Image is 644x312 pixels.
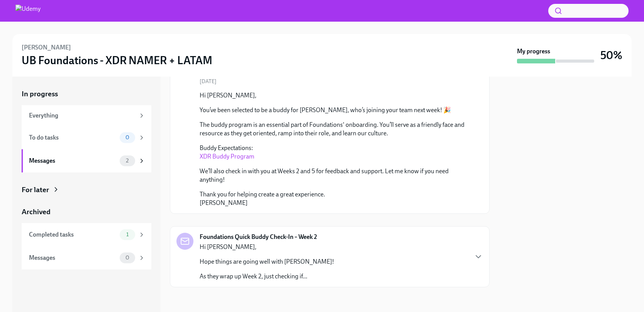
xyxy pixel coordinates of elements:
span: 0 [121,135,134,140]
div: Messages [29,157,117,165]
h3: UB Foundations - XDR NAMER + LATAM [22,53,212,67]
a: XDR Buddy Program [200,153,254,160]
img: Udemy [15,5,41,17]
a: Everything [22,105,151,126]
a: To do tasks0 [22,126,151,149]
strong: Foundations Quick Buddy Check-In – Week 2 [200,233,317,241]
p: Thank you for helping create a great experience. [PERSON_NAME] [200,190,471,207]
a: Messages2 [22,149,151,172]
a: Completed tasks1 [22,223,151,246]
span: 1 [122,232,133,237]
span: 2 [121,158,133,164]
p: Hi [PERSON_NAME], [200,91,471,100]
p: We’ll also check in with you at Weeks 2 and 5 for feedback and support. Let me know if you need a... [200,167,471,184]
p: The buddy program is an essential part of Foundations' onboarding. You’ll serve as a friendly fac... [200,121,471,138]
a: For later [22,185,151,195]
div: Messages [29,254,117,262]
div: Everything [29,111,135,120]
div: For later [22,185,49,195]
p: You’ve been selected to be a buddy for [PERSON_NAME], who’s joining your team next week! 🎉 [200,106,471,114]
div: To do tasks [29,133,117,142]
p: Hi [PERSON_NAME], [200,243,334,251]
span: [DATE] [200,78,217,85]
h3: 50% [600,48,622,62]
a: In progress [22,89,151,99]
a: Messages0 [22,246,151,269]
strong: My progress [517,47,550,56]
div: Completed tasks [29,230,117,239]
p: As they wrap up Week 2, just checking if... [200,272,334,281]
a: Archived [22,207,151,217]
h6: [PERSON_NAME] [22,43,71,52]
span: 0 [121,255,134,261]
p: Buddy Expectations: [200,144,471,161]
p: Hope things are going well with [PERSON_NAME]! [200,257,334,266]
